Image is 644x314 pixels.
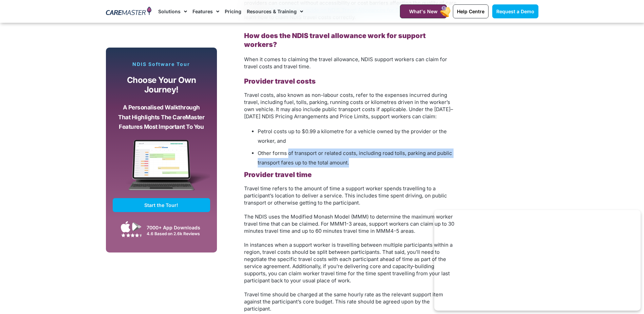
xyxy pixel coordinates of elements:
[400,4,447,18] a: What's New
[113,198,210,212] a: Start the Tour!
[457,8,484,14] span: Help Centre
[244,242,453,284] span: In instances when a support worker is travelling between multiple participants within a region, t...
[106,6,152,17] img: CareMaster Logo
[244,185,447,206] span: Travel time refers to the amount of time a support worker spends travelling to a participant’s lo...
[244,77,316,85] b: Provider travel costs
[409,8,438,14] span: What's New
[113,140,210,198] img: CareMaster Software Mockup on Screen
[258,150,452,166] span: Other forms of transport or related costs, including road tolls, parking and public transport far...
[258,128,447,144] span: Petrol costs up to $0.99 a kilometre for a vehicle owned by the provider or the worker, and
[121,233,142,237] img: Google Play Store App Review Stars
[492,4,538,18] a: Request a Demo
[244,171,312,179] b: Provider travel time
[244,213,454,234] span: The NDIS uses the Modified Monash Model (MMM) to determine the maximum worker travel time that ca...
[244,291,443,312] span: Travel time should be charged at the same hourly rate as the relevant support item against the pa...
[244,92,453,120] span: Travel costs, also known as non-labour costs, refer to the expenses incurred during travel, inclu...
[118,103,205,132] p: A personalised walkthrough that highlights the CareMaster features most important to you
[147,231,207,236] div: 4.6 Based on 2.6k Reviews
[453,4,489,18] a: Help Centre
[118,75,205,95] p: Choose your own journey!
[147,224,207,231] div: 7000+ App Downloads
[144,202,178,208] span: Start the Tour!
[121,221,130,232] img: Apple App Store Icon
[244,32,426,49] b: How does the NDIS travel allowance work for support workers?
[434,210,641,311] iframe: Popup CTA
[113,61,210,67] p: NDIS Software Tour
[244,56,447,70] span: When it comes to claiming the travel allowance, NDIS support workers can claim for travel costs a...
[132,222,142,232] img: Google Play App Icon
[496,8,534,14] span: Request a Demo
